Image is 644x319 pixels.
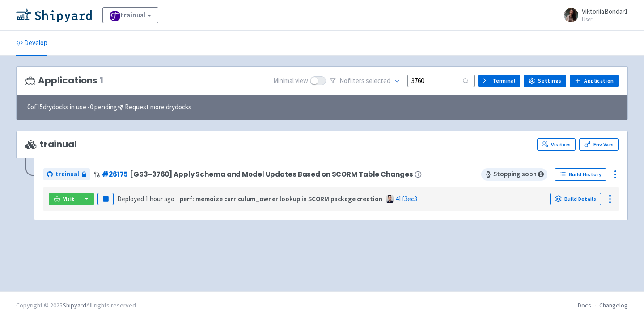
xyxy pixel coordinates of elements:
[102,170,128,179] a: #26175
[27,102,191,112] span: 0 of 15 drydocks in use - 0 pending
[599,301,628,309] a: Changelog
[478,75,520,87] a: Terminal
[25,75,103,86] h3: Applications
[25,139,77,149] span: trainual
[180,195,382,203] strong: perf: memoize curriculum_owner lookup in SCORM package creation
[582,17,628,22] small: User
[63,301,86,309] a: Shipyard
[49,193,79,205] a: Visit
[145,195,174,203] time: 1 hour ago
[578,301,591,309] a: Docs
[524,75,566,87] a: Settings
[407,75,475,87] input: Search...
[481,168,547,181] span: Stopping soon
[16,8,92,22] img: Shipyard logo
[130,170,413,178] span: [GS3-3760] Apply Schema and Model Updates Based on SCORM Table Changes
[16,301,137,310] div: Copyright © 2025 All rights reserved.
[125,103,191,111] u: Request more drydocks
[43,168,90,180] a: trainual
[559,8,628,22] a: ViktoriiaBondar1 User
[537,138,576,151] a: Visitors
[395,195,417,203] a: 41f3ec3
[117,195,174,203] span: Deployed
[550,193,601,205] a: Build Details
[63,195,75,203] span: Visit
[555,168,606,181] a: Build History
[102,7,158,23] a: trainual
[339,76,390,86] span: No filter s
[55,169,79,179] span: trainual
[16,31,47,56] a: Develop
[273,76,308,86] span: Minimal view
[570,75,619,87] a: Application
[582,7,628,16] span: ViktoriiaBondar1
[97,193,114,205] button: Pause
[579,138,619,151] a: Env Vars
[366,76,390,85] span: selected
[100,75,103,86] span: 1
